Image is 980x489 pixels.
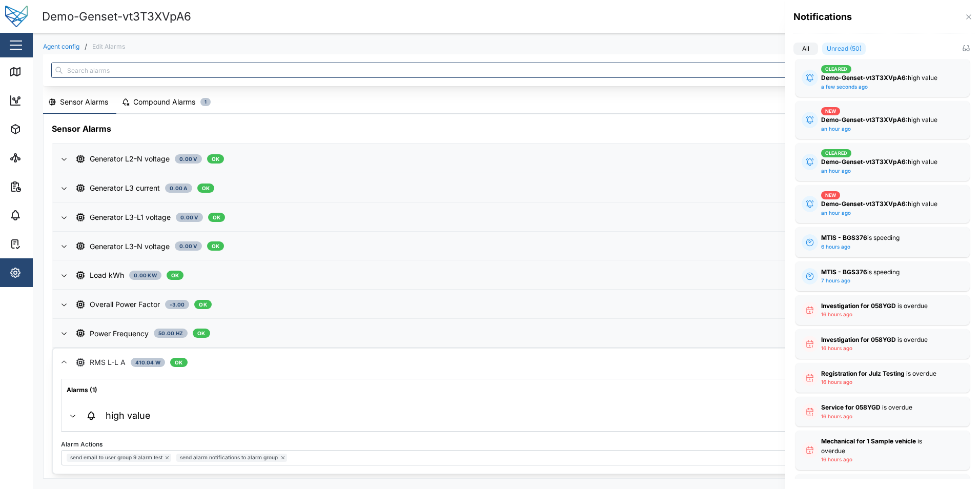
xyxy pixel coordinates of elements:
[821,157,944,167] div: high value
[821,268,944,277] div: is speeding
[825,192,836,199] span: new
[821,116,908,124] strong: Demo-Genset-vt3T3XVpA6:
[821,234,867,241] strong: MTIS - BGS376
[821,73,944,83] div: high value
[821,437,944,456] div: is overdue
[821,336,896,343] strong: Investigation for 058YGD
[821,335,944,345] div: is overdue
[821,302,896,310] strong: Investigation for 058YGD
[821,83,868,91] div: a few seconds ago
[825,108,836,115] span: new
[825,66,848,73] span: cleared
[821,158,908,166] strong: Demo-Genset-vt3T3XVpA6:
[821,209,851,217] div: an hour ago
[821,200,908,208] strong: Demo-Genset-vt3T3XVpA6:
[793,10,852,24] h4: Notifications
[821,437,916,445] strong: Mechanical for 1 Sample vehicle
[821,167,851,175] div: an hour ago
[793,43,818,55] label: All
[821,277,850,285] div: 7 hours ago
[821,243,850,251] div: 6 hours ago
[821,378,852,386] div: 16 hours ago
[821,456,852,464] div: 16 hours ago
[821,268,867,276] strong: MTIS - BGS376
[821,403,881,411] strong: Service for 058YGD
[821,301,944,311] div: is overdue
[821,413,852,421] div: 16 hours ago
[821,369,944,379] div: is overdue
[821,403,944,413] div: is overdue
[825,150,848,157] span: cleared
[821,125,851,133] div: an hour ago
[822,43,866,55] label: Unread (50)
[821,199,944,209] div: high value
[821,370,905,377] strong: Registration for Julz Testing
[821,311,852,319] div: 16 hours ago
[821,233,944,243] div: is speeding
[821,74,908,81] strong: Demo-Genset-vt3T3XVpA6:
[821,344,852,353] div: 16 hours ago
[821,115,944,125] div: high value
